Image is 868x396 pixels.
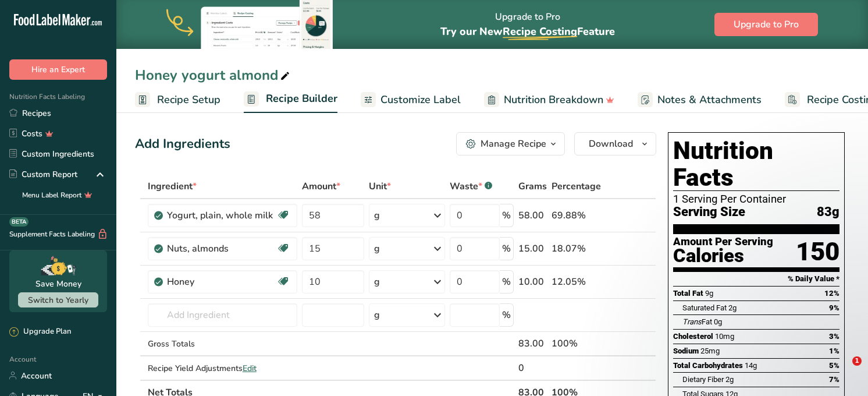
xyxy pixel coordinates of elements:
[673,137,839,191] h1: Nutrition Facts
[682,375,724,384] span: Dietary Fiber
[638,87,762,113] a: Notes & Attachments
[148,179,197,193] span: Ingredient
[167,275,276,289] div: Honey
[380,92,461,108] span: Customize Label
[266,91,337,107] span: Recipe Builder
[518,275,547,289] div: 10.00
[9,168,77,181] div: Custom Report
[244,86,337,114] a: Recipe Builder
[589,137,633,151] span: Download
[374,308,380,322] div: g
[18,292,98,307] button: Switch to Yearly
[369,179,391,193] span: Unit
[374,208,380,222] div: g
[504,92,603,108] span: Nutrition Breakdown
[745,361,757,370] span: 14g
[552,275,601,289] div: 12.05%
[167,242,276,256] div: Nuts, almonds
[9,59,107,80] button: Hire an Expert
[148,338,297,350] div: Gross Totals
[450,179,492,193] div: Waste
[518,337,547,351] div: 83.00
[167,208,276,222] div: Yogurt, plain, whole milk
[361,87,461,113] a: Customize Label
[28,295,88,306] span: Switch to Yearly
[440,24,615,38] span: Try our New Feature
[552,179,601,193] span: Percentage
[9,217,29,227] div: BETA
[673,193,839,205] div: 1 Serving Per Container
[657,92,762,108] span: Notes & Attachments
[673,248,773,264] div: Calories
[673,361,743,370] span: Total Carbohydrates
[734,17,799,31] span: Upgrade to Pro
[574,132,656,155] button: Download
[828,356,856,384] iframe: Intercom live chat
[9,326,71,338] div: Upgrade Plan
[135,65,292,86] div: Honey yogurt almond
[673,236,773,248] div: Amount Per Serving
[518,208,547,222] div: 58.00
[552,208,601,222] div: 69.88%
[714,13,818,36] button: Upgrade to Pro
[302,179,340,193] span: Amount
[518,361,547,375] div: 0
[243,363,257,374] span: Edit
[440,1,615,49] div: Upgrade to Pro
[135,135,230,154] div: Add Ingredients
[35,278,81,290] div: Save Money
[518,242,547,256] div: 15.00
[135,87,220,113] a: Recipe Setup
[503,24,577,38] span: Recipe Costing
[817,205,839,220] span: 83g
[157,92,220,108] span: Recipe Setup
[374,242,380,256] div: g
[725,375,734,384] span: 2g
[484,87,614,113] a: Nutrition Breakdown
[518,179,547,193] span: Grams
[552,242,601,256] div: 18.07%
[852,356,862,366] span: 1
[148,362,297,374] div: Recipe Yield Adjustments
[673,205,745,220] span: Serving Size
[552,337,601,351] div: 100%
[148,303,297,327] input: Add Ingredient
[481,137,546,151] div: Manage Recipe
[374,275,380,289] div: g
[456,132,565,155] button: Manage Recipe
[796,236,839,267] div: 150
